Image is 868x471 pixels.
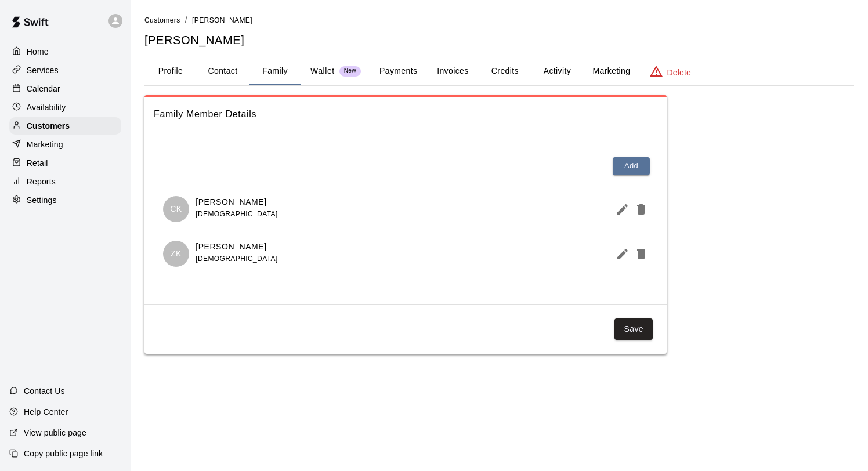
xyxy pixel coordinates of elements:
[144,57,197,85] button: Profile
[479,57,531,85] button: Credits
[9,154,121,172] a: Retail
[27,157,48,169] p: Retail
[370,57,426,85] button: Payments
[170,203,182,215] p: CK
[611,242,630,266] button: Edit Member
[144,57,854,85] div: basic tabs example
[196,255,277,263] span: [DEMOGRAPHIC_DATA]
[9,43,121,60] a: Home
[611,198,630,221] button: Edit Member
[154,107,657,122] span: Family Member Details
[630,198,648,221] button: Delete
[27,64,59,76] p: Services
[24,448,103,459] p: Copy public page link
[171,248,182,260] p: ZK
[630,242,648,266] button: Delete
[339,67,361,75] span: New
[185,14,187,26] li: /
[192,16,252,24] span: [PERSON_NAME]
[144,16,180,24] span: Customers
[9,99,121,116] a: Availability
[144,32,854,48] h5: [PERSON_NAME]
[163,196,189,222] div: Chase King
[9,80,121,97] a: Calendar
[27,194,57,206] p: Settings
[583,57,639,85] button: Marketing
[24,385,65,397] p: Contact Us
[27,176,56,187] p: Reports
[27,120,70,132] p: Customers
[614,318,653,340] button: Save
[9,173,121,190] a: Reports
[310,65,335,77] p: Wallet
[163,241,189,267] div: Zach King
[9,61,121,79] a: Services
[249,57,301,85] button: Family
[196,241,277,253] p: [PERSON_NAME]
[197,57,249,85] button: Contact
[426,57,479,85] button: Invoices
[27,139,63,150] p: Marketing
[531,57,583,85] button: Activity
[27,83,60,95] p: Calendar
[144,15,180,24] a: Customers
[24,406,68,418] p: Help Center
[27,102,66,113] p: Availability
[613,157,650,175] button: Add
[24,427,86,439] p: View public page
[27,46,49,57] p: Home
[667,67,691,78] p: Delete
[9,117,121,135] a: Customers
[196,210,277,218] span: [DEMOGRAPHIC_DATA]
[9,136,121,153] a: Marketing
[9,191,121,209] a: Settings
[196,196,277,208] p: [PERSON_NAME]
[144,14,854,27] nav: breadcrumb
